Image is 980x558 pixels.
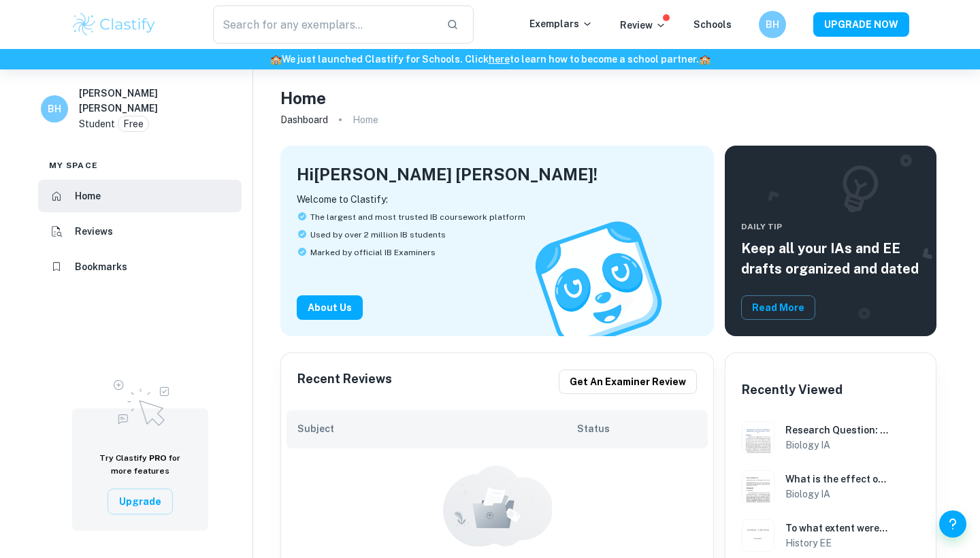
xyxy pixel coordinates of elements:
h6: Reviews [75,224,113,239]
h6: Subject [297,421,577,436]
a: Dashboard [280,110,328,129]
a: Biology IA example thumbnail: Research Question: What is the effect ofResearch Question: What is ... [736,416,925,459]
input: Search for any exemplars... [213,5,436,44]
p: Review [620,18,666,33]
button: Read More [741,295,815,320]
h6: Recently Viewed [742,380,843,399]
img: Biology IA example thumbnail: Research Question: What is the effect of [742,421,774,454]
button: Help and Feedback [939,510,966,538]
button: BH [759,11,786,38]
span: My space [49,159,98,171]
h6: Status [577,421,697,436]
span: PRO [149,453,167,463]
span: Used by over 2 million IB students [310,229,446,241]
h4: Hi [PERSON_NAME] [PERSON_NAME] ! [297,162,598,186]
span: Marked by official IB Examiners [310,246,436,259]
h6: Home [75,188,101,203]
p: Exemplars [529,16,593,31]
h6: To what extent were the Nuremberg Trials defendants afforded a fair due process? [785,521,889,536]
h4: Home [280,86,326,110]
p: Free [123,116,144,131]
h6: [PERSON_NAME] [PERSON_NAME] [79,86,177,116]
span: Daily Tip [741,220,920,233]
p: Home [353,112,378,127]
button: Upgrade [108,489,173,514]
h6: Research Question: What is the effect of NaCl concentration (M) on the post-germination growth (c... [785,423,889,438]
a: Reviews [38,215,242,248]
span: The largest and most trusted IB coursework platform [310,211,525,223]
img: Biology IA example thumbnail: What is the effect of increasing iron (I [742,470,774,503]
h5: Keep all your IAs and EE drafts organized and dated [741,238,920,279]
img: History EE example thumbnail: To what extent were the Nuremberg Trials [742,519,774,552]
a: Bookmarks [38,250,242,283]
h6: What is the effect of increasing iron (III) chloride concentration (0 mg/L, 2mg/L, 4mg/L, 6mg/L, ... [785,472,889,487]
button: UPGRADE NOW [813,12,909,37]
h6: History EE [785,536,889,551]
a: History EE example thumbnail: To what extent were the Nuremberg TrialsTo what extent were the Nur... [736,514,925,557]
h6: Recent Reviews [297,370,392,394]
span: 🏫 [699,54,710,65]
h6: We just launched Clastify for Schools. Click to learn how to become a school partner. [3,52,977,67]
a: Schools [693,19,732,30]
img: Upgrade to Pro [106,372,174,430]
img: Clastify logo [71,11,157,38]
span: 🏫 [270,54,282,65]
button: Get an examiner review [559,370,697,394]
h6: Try Clastify for more features [88,452,192,478]
a: Home [38,180,242,212]
p: Welcome to Clastify: [297,192,698,207]
h6: Bookmarks [75,259,127,274]
a: Biology IA example thumbnail: What is the effect of increasing iron (IWhat is the effect of incre... [736,465,925,508]
h6: BH [765,17,781,32]
p: Student [79,116,115,131]
button: About Us [297,295,363,320]
h6: BH [47,101,63,116]
h6: Biology IA [785,487,889,502]
h6: Biology IA [785,438,889,453]
a: here [489,54,510,65]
